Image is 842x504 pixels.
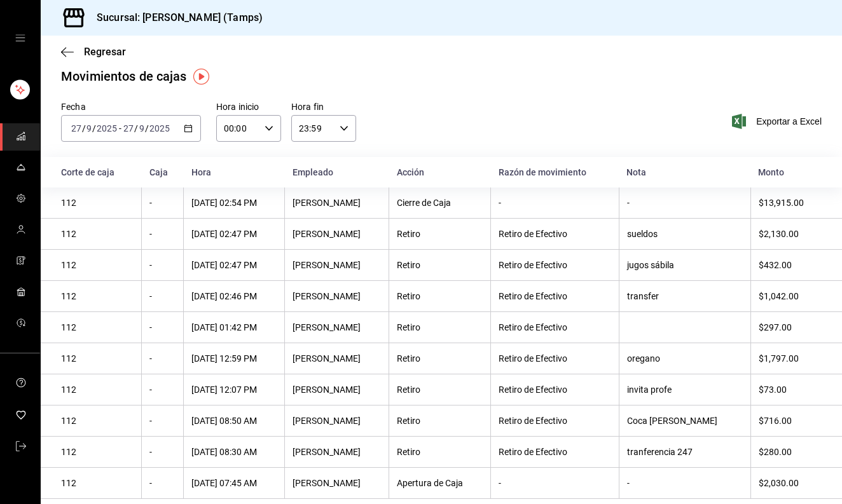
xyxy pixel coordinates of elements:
[61,322,134,332] div: 112
[499,229,611,239] div: Retiro de Efectivo
[149,385,176,395] div: -
[149,260,176,270] div: -
[61,67,187,86] div: Movimientos de cajas
[191,291,277,301] div: [DATE] 02:46 PM
[397,478,483,488] div: Apertura de Caja
[15,33,25,43] button: open drawer
[293,229,381,239] div: [PERSON_NAME]
[293,353,381,364] div: [PERSON_NAME]
[61,46,126,58] button: Regresar
[86,123,92,133] input: --
[293,167,382,177] div: Empleado
[191,478,277,488] div: [DATE] 07:45 AM
[397,291,483,301] div: Retiro
[96,123,118,133] input: ----
[397,260,483,270] div: Retiro
[61,353,134,364] div: 112
[293,416,381,426] div: [PERSON_NAME]
[758,167,822,177] div: Monto
[61,447,134,457] div: 112
[735,114,822,129] button: Exportar a Excel
[61,102,201,111] label: Fecha
[759,447,822,457] div: $280.00
[499,416,611,426] div: Retiro de Efectivo
[627,198,743,208] div: -
[61,385,134,395] div: 112
[86,10,263,25] h3: Sucursal: [PERSON_NAME] (Tamps)
[191,416,277,426] div: [DATE] 08:50 AM
[123,123,134,133] input: --
[119,123,121,133] span: -
[92,123,96,133] span: /
[82,123,86,133] span: /
[397,353,483,364] div: Retiro
[759,260,822,270] div: $432.00
[293,447,381,457] div: [PERSON_NAME]
[627,416,743,426] div: Coca [PERSON_NAME]
[499,353,611,364] div: Retiro de Efectivo
[627,385,743,395] div: invita profe
[627,447,743,457] div: tranferencia 247
[139,123,145,133] input: --
[61,478,134,488] div: 112
[759,229,822,239] div: $2,130.00
[397,198,483,208] div: Cierre de Caja
[627,353,743,364] div: oregano
[397,229,483,239] div: Retiro
[293,322,381,332] div: [PERSON_NAME]
[627,260,743,270] div: jugos sábila
[191,229,277,239] div: [DATE] 02:47 PM
[61,198,134,208] div: 112
[71,123,82,133] input: --
[759,353,822,364] div: $1,797.00
[149,198,176,208] div: -
[397,167,483,177] div: Acción
[149,416,176,426] div: -
[627,229,743,239] div: sueldos
[499,322,611,332] div: Retiro de Efectivo
[149,447,176,457] div: -
[293,198,381,208] div: [PERSON_NAME]
[759,416,822,426] div: $716.00
[61,229,134,239] div: 112
[499,260,611,270] div: Retiro de Efectivo
[627,291,743,301] div: transfer
[293,291,381,301] div: [PERSON_NAME]
[626,167,743,177] div: Nota
[149,229,176,239] div: -
[499,385,611,395] div: Retiro de Efectivo
[759,198,822,208] div: $13,915.00
[499,198,611,208] div: -
[191,353,277,364] div: [DATE] 12:59 PM
[293,478,381,488] div: [PERSON_NAME]
[499,167,611,177] div: Razón de movimiento
[61,291,134,301] div: 112
[191,198,277,208] div: [DATE] 02:54 PM
[84,46,126,58] span: Regresar
[149,478,176,488] div: -
[145,123,149,133] span: /
[149,123,170,133] input: ----
[149,167,176,177] div: Caja
[193,69,209,85] img: Tooltip marker
[397,385,483,395] div: Retiro
[293,260,381,270] div: [PERSON_NAME]
[759,291,822,301] div: $1,042.00
[293,385,381,395] div: [PERSON_NAME]
[134,123,138,133] span: /
[759,478,822,488] div: $2,030.00
[216,102,281,111] label: Hora inicio
[627,478,743,488] div: -
[499,447,611,457] div: Retiro de Efectivo
[149,291,176,301] div: -
[61,416,134,426] div: 112
[291,102,356,111] label: Hora fin
[61,167,134,177] div: Corte de caja
[397,416,483,426] div: Retiro
[759,385,822,395] div: $73.00
[499,478,611,488] div: -
[191,260,277,270] div: [DATE] 02:47 PM
[61,260,134,270] div: 112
